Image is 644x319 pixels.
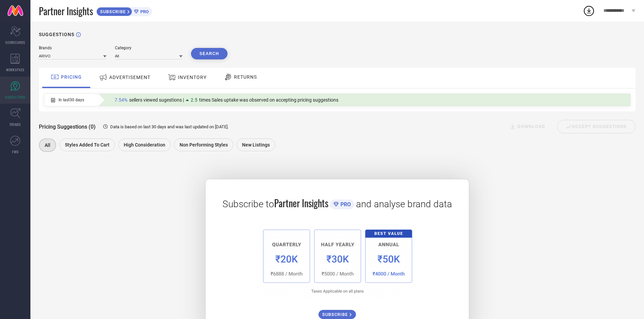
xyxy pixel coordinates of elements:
[65,142,110,148] span: Styles Added To Cart
[45,142,50,148] span: All
[39,4,93,18] span: Partner Insights
[199,97,338,103] span: times Sales uptake was observed on accepting pricing suggestions
[222,198,274,210] span: Subscribe to
[9,122,21,127] span: TRENDS
[39,124,96,130] span: Pricing Suggestions (0)
[191,48,228,59] button: Search
[96,5,152,16] a: SUBSCRIBEPRO
[180,142,228,148] span: Non Performing Styles
[356,198,452,210] span: and analyse brand data
[234,74,257,80] span: RETURNS
[124,142,165,148] span: High Consideration
[339,201,351,208] span: PRO
[109,75,150,80] span: ADVERTISEMENT
[318,305,356,319] a: SUBSCRIBE
[110,124,229,129] span: Data is based on last 30 days and was last updated on [DATE] .
[274,196,328,210] span: Partner Insights
[139,9,149,14] span: PRO
[178,75,207,80] span: INVENTORY
[115,97,127,103] span: 7.54%
[257,223,418,298] img: 1a6fb96cb29458d7132d4e38d36bc9c7.png
[39,46,106,50] div: Brands
[97,9,127,14] span: SUBSCRIBE
[242,142,270,148] span: New Listings
[322,312,350,317] span: SUBSCRIBE
[583,5,595,17] div: Open download list
[129,97,184,103] span: sellers viewed sugestions |
[12,149,19,154] span: FWD
[39,32,74,37] h1: SUGGESTIONS
[6,67,25,72] span: WORKSPACE
[5,40,25,45] span: SCORECARDS
[61,74,82,80] span: PRICING
[58,98,84,102] span: In last 30 days
[191,97,197,103] span: 2.5
[5,95,26,100] span: SUGGESTIONS
[115,46,183,50] div: Category
[557,120,636,133] div: Accept Suggestions
[111,96,342,104] div: Percentage of sellers who have viewed suggestions for the current Insight Type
